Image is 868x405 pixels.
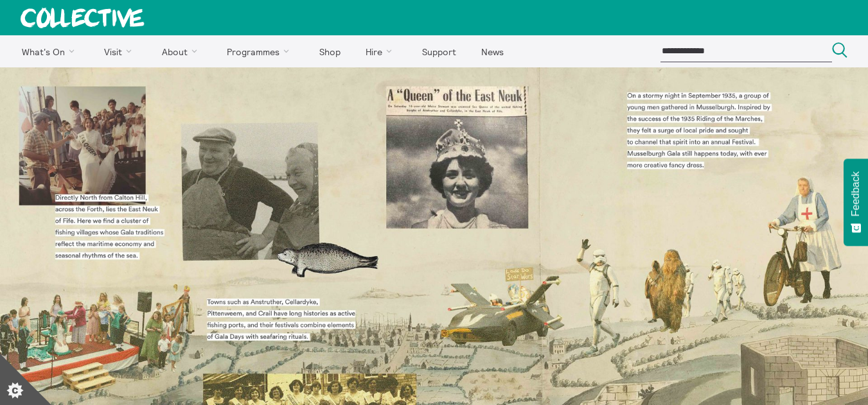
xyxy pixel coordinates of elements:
a: Programmes [216,35,306,67]
a: About [150,35,213,67]
button: Feedback - Show survey [844,159,868,246]
a: News [470,35,515,67]
span: Feedback [850,171,862,216]
a: Shop [308,35,351,67]
a: Visit [93,35,148,67]
a: Hire [355,35,409,67]
a: Support [411,35,467,67]
a: What's On [10,35,91,67]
